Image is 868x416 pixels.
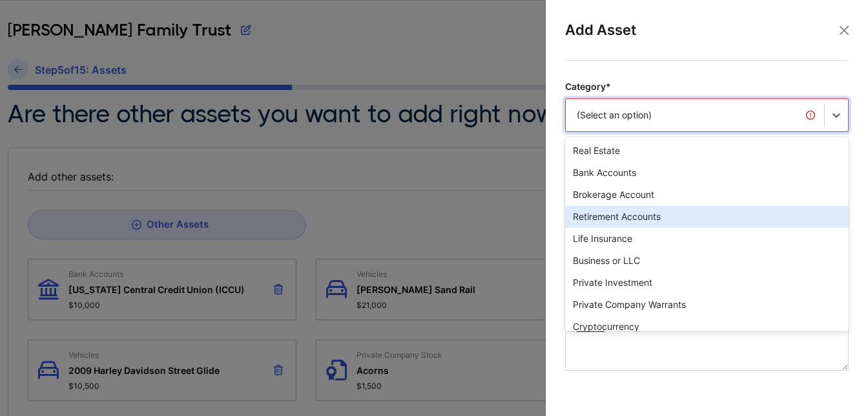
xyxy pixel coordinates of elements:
button: Close [834,21,854,40]
div: Bank Accounts [565,162,849,184]
div: Private Investment [565,272,849,294]
div: Add Asset [565,19,849,61]
div: Private Company Warrants [565,294,849,316]
div: Life Insurance [565,228,849,250]
div: (Select an option) [577,109,813,122]
div: Business or LLC [565,250,849,272]
div: Real Estate [565,140,849,162]
div: Brokerage Account [565,184,849,206]
label: Category* [565,80,849,93]
div: Retirement Accounts [565,206,849,228]
div: Cryptocurrency [565,316,849,338]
